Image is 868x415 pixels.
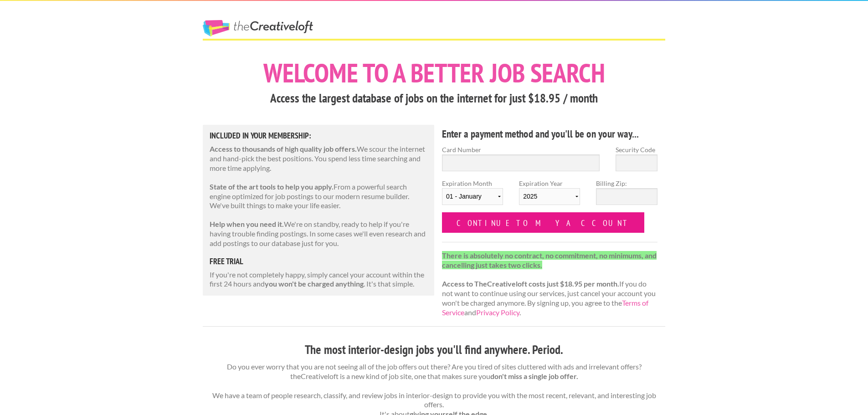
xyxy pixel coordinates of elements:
[203,20,313,36] a: The Creative Loft
[442,298,648,317] a: Terms of Service
[519,179,580,212] label: Expiration Year
[210,132,427,140] h5: Included in Your Membership:
[210,220,427,248] p: We're on standby, ready to help if you're having trouble finding postings. In some cases we'll ev...
[203,341,665,359] h3: The most interior-design jobs you'll find anywhere. Period.
[519,188,580,205] select: Expiration Year
[442,145,600,154] label: Card Number
[442,127,657,141] h4: Enter a payment method and you'll be on your way...
[476,308,519,317] a: Privacy Policy
[442,251,657,269] strong: There is absolutely no contract, no commitment, no minimums, and cancelling just takes two clicks.
[596,179,657,188] label: Billing Zip:
[203,60,665,86] h1: Welcome to a better job search
[203,90,665,107] h3: Access the largest database of jobs on the internet for just $18.95 / month
[210,270,427,289] p: If you're not completely happy, simply cancel your account within the first 24 hours and . It's t...
[210,182,334,191] strong: State of the art tools to help you apply.
[210,144,357,153] strong: Access to thousands of high quality job offers.
[442,279,619,288] strong: Access to TheCreativeloft costs just $18.95 per month.
[442,212,644,233] input: Continue to my account
[210,182,427,210] p: From a powerful search engine optimized for job postings to our modern resume builder. We've buil...
[442,251,657,318] p: If you do not want to continue using our services, just cancel your account you won't be charged ...
[210,220,284,228] strong: Help when you need it.
[442,188,503,205] select: Expiration Month
[616,145,657,154] label: Security Code
[442,179,503,212] label: Expiration Month
[490,372,578,380] strong: don't miss a single job offer.
[210,257,427,266] h5: free trial
[265,279,364,288] strong: you won't be charged anything
[210,144,427,173] p: We scour the internet and hand-pick the best positions. You spend less time searching and more ti...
